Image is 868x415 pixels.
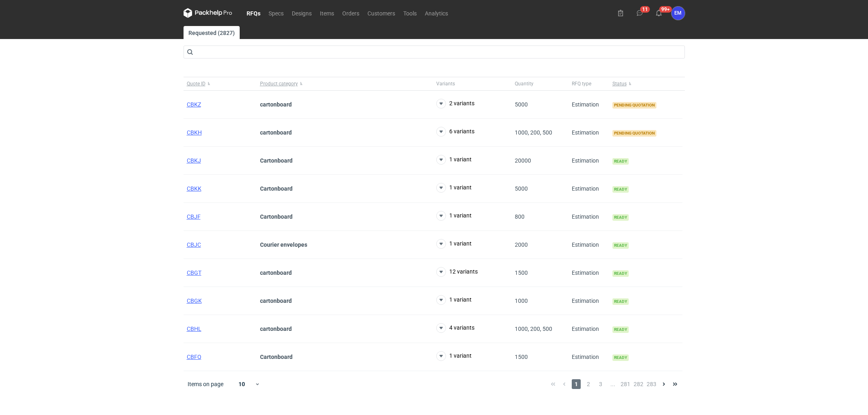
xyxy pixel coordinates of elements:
[568,343,609,371] div: Estimation
[612,130,656,137] span: Pending quotation
[436,183,472,193] button: 1 variant
[187,129,202,136] a: CBKH
[515,185,528,192] span: 5000
[633,7,646,20] button: 11
[187,269,201,276] a: CBGT
[671,7,685,20] button: EM
[515,269,528,276] span: 1500
[260,129,292,136] strong: cartonboard
[260,326,292,332] strong: cartonboard
[612,214,629,221] span: Ready
[652,7,665,20] button: 99+
[612,354,629,361] span: Ready
[584,379,593,389] span: 2
[647,379,656,389] span: 283
[608,379,617,389] span: ...
[572,379,581,389] span: 1
[187,157,201,164] a: CBKJ
[609,77,682,90] button: Status
[316,8,338,18] a: Items
[187,241,201,248] a: CBJC
[421,8,452,18] a: Analytics
[515,129,552,136] span: 1000, 200, 500
[568,147,609,175] div: Estimation
[568,91,609,119] div: Estimation
[515,298,528,304] span: 1000
[436,295,472,305] button: 1 variant
[612,298,629,305] span: Ready
[515,354,528,360] span: 1500
[187,213,201,220] a: CBJF
[568,175,609,203] div: Estimation
[568,203,609,231] div: Estimation
[568,287,609,315] div: Estimation
[436,239,472,249] button: 1 variant
[568,119,609,147] div: Estimation
[187,185,201,192] a: CBKK
[187,326,201,332] a: CBHL
[515,326,552,332] span: 1000, 200, 500
[612,102,656,109] span: Pending quotation
[260,101,292,108] strong: cartonboard
[187,101,201,108] a: CBKZ
[338,8,363,18] a: Orders
[188,380,223,388] span: Items on page
[229,378,255,390] div: 10
[260,80,298,87] span: Product category
[612,158,629,165] span: Ready
[187,80,206,87] span: Quote ID
[260,241,307,248] strong: Courier envelopes
[187,298,202,304] a: CBGK
[596,379,605,389] span: 3
[436,80,455,87] span: Variants
[184,77,257,90] button: Quote ID
[515,101,528,108] span: 5000
[515,80,533,87] span: Quantity
[260,269,292,276] strong: cartonboard
[612,270,629,277] span: Ready
[260,298,292,304] strong: cartonboard
[634,379,643,389] span: 282
[243,8,265,18] a: RFQs
[436,99,474,109] button: 2 variants
[260,354,293,360] strong: Cartonboard
[436,211,472,221] button: 1 variant
[184,8,232,18] svg: Packhelp Pro
[568,231,609,259] div: Estimation
[572,80,591,87] span: RFQ type
[515,157,531,164] span: 20000
[363,8,399,18] a: Customers
[612,186,629,193] span: Ready
[260,185,293,192] strong: Cartonboard
[260,213,293,220] strong: Cartonboard
[621,379,630,389] span: 281
[612,80,627,87] span: Status
[288,8,316,18] a: Designs
[436,323,474,333] button: 4 variants
[399,8,421,18] a: Tools
[184,26,240,39] a: Requested (2827)
[436,351,472,361] button: 1 variant
[671,7,685,20] div: Ewelina Macek
[257,77,433,90] button: Product category
[568,315,609,343] div: Estimation
[568,259,609,287] div: Estimation
[436,127,474,137] button: 6 variants
[187,354,201,360] a: CBFQ
[265,8,288,18] a: Specs
[260,157,293,164] strong: Cartonboard
[612,242,629,249] span: Ready
[436,155,472,165] button: 1 variant
[515,241,528,248] span: 2000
